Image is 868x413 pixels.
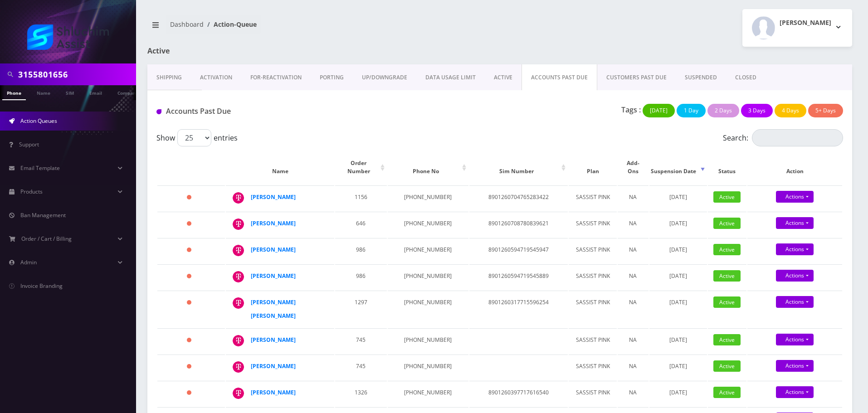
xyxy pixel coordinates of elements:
[20,258,37,266] span: Admin
[113,85,143,99] a: Company
[776,334,814,345] a: Actions
[776,217,814,229] a: Actions
[388,185,468,211] td: [PHONE_NUMBER]
[251,219,296,227] a: [PERSON_NAME]
[204,19,257,29] li: Action-Queue
[776,270,814,282] a: Actions
[335,355,387,380] td: 745
[2,85,26,100] a: Phone
[485,64,522,91] a: ACTIVE
[618,150,649,185] th: Add-Ons
[649,328,707,354] td: [DATE]
[621,104,641,115] p: Tags :
[569,328,616,354] td: SASSIST PINK
[522,64,597,91] a: ACCOUNTS PAST DUE
[388,238,468,263] td: [PHONE_NUMBER]
[156,129,238,146] label: Show entries
[713,270,741,282] span: Active
[20,188,43,195] span: Products
[251,272,296,280] a: [PERSON_NAME]
[335,238,387,263] td: 986
[713,387,741,398] span: Active
[649,264,707,290] td: [DATE]
[643,104,675,117] button: [DATE]
[147,47,373,55] h1: Active
[776,386,814,398] a: Actions
[622,296,644,309] div: NA
[20,117,57,125] span: Action Queues
[251,193,296,201] a: [PERSON_NAME]
[19,141,39,148] span: Support
[335,381,387,406] td: 1326
[388,212,468,237] td: [PHONE_NUMBER]
[713,334,741,345] span: Active
[469,238,568,263] td: 8901260594719545947
[241,64,311,91] a: FOR-REActivation
[622,243,644,257] div: NA
[649,150,707,185] th: Suspension Date
[416,64,485,91] a: DATA USAGE LIMIT
[469,381,568,406] td: 8901260397717616540
[191,64,241,91] a: Activation
[742,9,852,47] button: [PERSON_NAME]
[649,291,707,327] td: [DATE]
[713,296,741,308] span: Active
[713,360,741,372] span: Active
[156,109,161,114] img: Accounts Past Due
[622,269,644,283] div: NA
[226,150,334,185] th: Name
[776,191,814,203] a: Actions
[311,64,353,91] a: PORTING
[597,64,676,91] a: CUSTOMERS PAST DUE
[569,264,616,290] td: SASSIST PINK
[622,217,644,230] div: NA
[713,244,741,255] span: Active
[335,212,387,237] td: 646
[18,66,134,83] input: Search in Company
[251,298,296,320] a: [PERSON_NAME] [PERSON_NAME]
[20,164,60,172] span: Email Template
[649,238,707,263] td: [DATE]
[569,212,616,237] td: SASSIST PINK
[569,355,616,380] td: SASSIST PINK
[388,381,468,406] td: [PHONE_NUMBER]
[713,191,741,203] span: Active
[388,264,468,290] td: [PHONE_NUMBER]
[27,24,109,50] img: Shluchim Assist
[251,389,296,396] strong: [PERSON_NAME]
[335,264,387,290] td: 986
[61,85,78,99] a: SIM
[622,360,644,373] div: NA
[622,333,644,347] div: NA
[747,150,842,185] th: Action
[713,218,741,229] span: Active
[569,381,616,406] td: SASSIST PINK
[147,64,191,91] a: Shipping
[85,85,107,99] a: Email
[776,360,814,372] a: Actions
[177,129,211,146] select: Showentries
[20,211,66,219] span: Ban Management
[251,246,296,253] a: [PERSON_NAME]
[469,212,568,237] td: 8901260708780839621
[469,150,568,185] th: Sim Number: activate to sort column ascending
[251,336,296,344] a: [PERSON_NAME]
[32,85,55,99] a: Name
[775,104,806,117] button: 4 Days
[649,185,707,211] td: [DATE]
[569,185,616,211] td: SASSIST PINK
[741,104,773,117] button: 3 Days
[677,104,706,117] button: 1 Day
[622,190,644,204] div: NA
[251,362,296,370] a: [PERSON_NAME]
[569,238,616,263] td: SASSIST PINK
[723,129,843,146] label: Search:
[388,150,468,185] th: Phone No: activate to sort column ascending
[808,104,843,117] button: 5+ Days
[726,64,766,91] a: CLOSED
[335,291,387,327] td: 1297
